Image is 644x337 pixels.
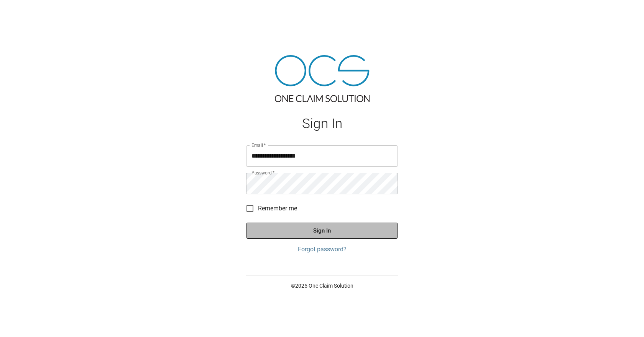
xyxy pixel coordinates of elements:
[251,169,274,176] label: Password
[246,223,398,239] button: Sign In
[258,204,297,213] span: Remember me
[246,116,398,132] h1: Sign In
[246,282,398,290] p: © 2025 One Claim Solution
[275,55,370,102] img: ocs-logo-tra.png
[246,245,398,254] a: Forgot password?
[251,142,266,148] label: Email
[9,5,40,20] img: ocs-logo-white-transparent.png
